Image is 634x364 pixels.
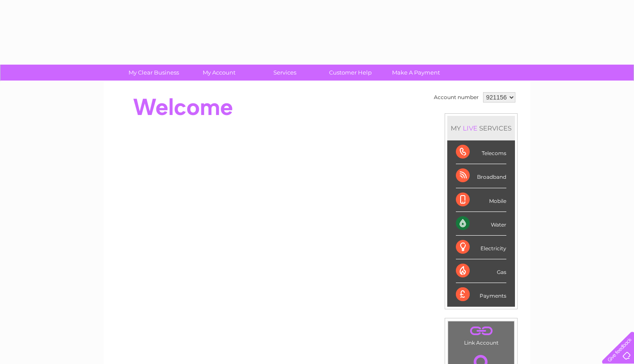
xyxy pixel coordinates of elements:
div: Telecoms [456,140,506,164]
a: Services [249,65,320,81]
div: Broadband [456,164,506,188]
div: LIVE [461,124,479,132]
div: Payments [456,283,506,306]
a: My Account [184,65,255,81]
a: Customer Help [315,65,386,81]
div: Mobile [456,188,506,212]
div: Gas [456,259,506,283]
td: Link Account [448,321,515,348]
td: Account number [432,90,481,105]
a: Make A Payment [380,65,452,81]
a: . [450,324,512,339]
div: Water [456,212,506,236]
a: My Clear Business [118,65,189,81]
div: Electricity [456,236,506,259]
div: MY SERVICES [447,116,515,140]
